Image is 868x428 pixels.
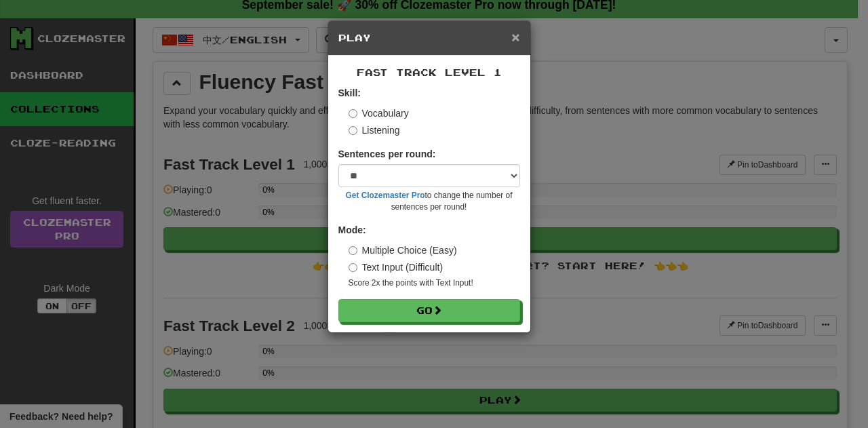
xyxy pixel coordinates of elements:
small: Score 2x the points with Text Input ! [349,277,520,289]
label: Sentences per round: [338,147,436,161]
input: Multiple Choice (Easy) [349,246,357,255]
span: Fast Track Level 1 [357,66,502,78]
label: Vocabulary [349,106,409,120]
strong: Skill: [338,87,361,98]
input: Text Input (Difficult) [349,263,357,272]
span: × [511,29,519,45]
small: to change the number of sentences per round! [338,190,520,213]
label: Listening [349,123,400,137]
label: Multiple Choice (Easy) [349,244,457,257]
h5: Play [338,31,520,45]
label: Text Input (Difficult) [349,260,443,274]
strong: Mode: [338,225,366,235]
button: Close [511,30,519,44]
input: Vocabulary [349,109,357,118]
button: Go [338,299,520,322]
a: Get Clozemaster Pro [346,191,425,200]
input: Listening [349,126,357,135]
